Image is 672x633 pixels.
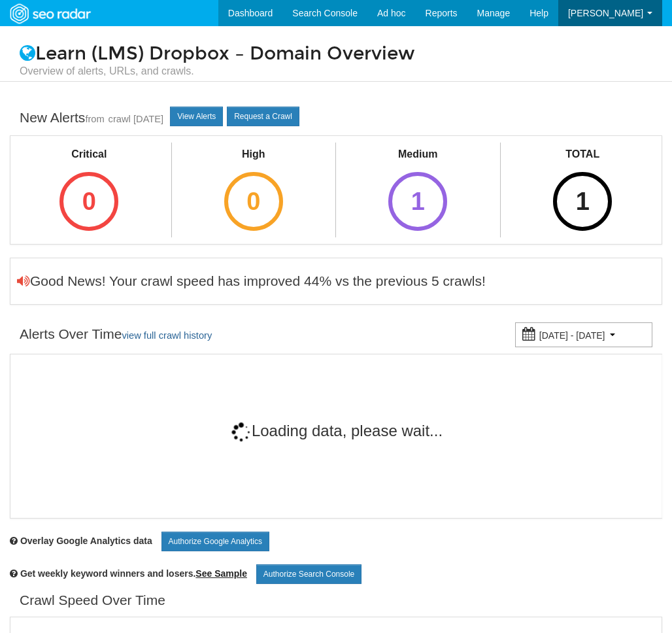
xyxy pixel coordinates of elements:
[377,147,459,162] div: Medium
[170,107,223,126] a: View Alerts
[541,147,624,162] div: TOTAL
[48,147,130,162] div: Critical
[553,172,612,231] div: 1
[109,114,164,124] a: crawl [DATE]
[85,114,104,124] small: from
[20,108,163,129] div: New Alerts
[568,8,643,18] span: [PERSON_NAME]
[231,422,252,443] img: 11-4dc14fe5df68d2ae899e237faf9264d6df02605dd655368cb856cd6ce75c7573.gif
[227,107,299,126] a: Request a Crawl
[231,422,443,439] span: Loading data, please wait...
[20,568,247,579] span: Get weekly keyword winners and losers.
[20,324,212,345] div: Alerts Over Time
[212,147,295,162] div: High
[161,532,269,551] a: Authorize Google Analytics
[224,172,283,231] div: 0
[388,172,447,231] div: 1
[20,64,652,78] small: Overview of alerts, URLs, and crawls.
[377,8,406,18] span: Ad hoc
[5,2,95,26] img: SEORadar
[477,8,511,18] span: Manage
[10,44,662,78] h1: Learn (LMS) Dropbox – Domain Overview
[195,568,247,579] a: See Sample
[529,8,548,18] span: Help
[426,8,458,18] span: Reports
[256,564,361,584] a: Authorize Search Console
[17,271,486,291] div: Good News! Your crawl speed has improved 44% vs the previous 5 crawls!
[59,172,118,231] div: 0
[122,330,212,341] a: view full crawl history
[539,330,605,341] small: [DATE] - [DATE]
[20,536,152,546] span: Overlay chart with Google Analytics data
[20,590,165,610] div: Crawl Speed Over Time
